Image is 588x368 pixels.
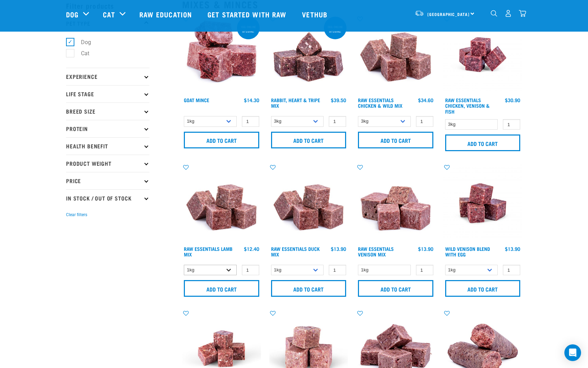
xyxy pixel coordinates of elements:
[445,280,521,297] input: Add to cart
[356,15,435,94] img: Pile Of Cubed Chicken Wild Meat Mix
[358,99,402,107] a: Raw Essentials Chicken & Wild Mix
[103,9,115,19] a: Cat
[271,99,320,107] a: Rabbit, Heart & Tripe Mix
[418,97,433,103] div: $34.60
[244,97,259,103] div: $14.30
[201,0,295,28] a: Get started with Raw
[70,38,94,47] label: Dog
[271,280,346,297] input: Add to cart
[182,15,261,94] img: 1077 Wild Goat Mince 01
[331,246,346,252] div: $13.90
[66,120,149,137] p: Protein
[443,164,522,243] img: Venison Egg 1616
[66,212,87,218] button: Clear filters
[66,155,149,172] p: Product Weight
[184,280,259,297] input: Add to cart
[503,265,520,276] input: 1
[295,0,336,28] a: Vethub
[66,9,79,19] a: Dog
[66,172,149,189] p: Price
[519,10,526,17] img: home-icon@2x.png
[66,137,149,155] p: Health Benefit
[66,68,149,85] p: Experience
[182,164,261,243] img: ?1041 RE Lamb Mix 01
[184,99,209,101] a: Goat Mince
[505,10,512,17] img: user.png
[358,280,433,297] input: Add to cart
[445,247,490,255] a: Wild Venison Blend with Egg
[427,13,469,15] span: [GEOGRAPHIC_DATA]
[564,344,581,361] div: Open Intercom Messenger
[356,164,435,243] img: 1113 RE Venison Mix 01
[70,49,92,58] label: Cat
[418,246,433,252] div: $13.90
[443,15,522,94] img: Chicken Venison mix 1655
[329,265,346,276] input: 1
[416,116,433,127] input: 1
[132,0,201,28] a: Raw Education
[505,97,520,103] div: $30.90
[415,10,424,16] img: van-moving.png
[503,119,520,130] input: 1
[269,164,348,243] img: ?1041 RE Lamb Mix 01
[269,15,348,94] img: 1175 Rabbit Heart Tripe Mix 01
[505,246,520,252] div: $13.90
[445,99,490,112] a: Raw Essentials Chicken, Venison & Fish
[329,116,346,127] input: 1
[445,134,521,151] input: Add to cart
[271,247,320,255] a: Raw Essentials Duck Mix
[184,247,232,255] a: Raw Essentials Lamb Mix
[66,103,149,120] p: Breed Size
[66,189,149,207] p: In Stock / Out Of Stock
[358,132,433,148] input: Add to cart
[271,132,346,148] input: Add to cart
[416,265,433,276] input: 1
[184,132,259,148] input: Add to cart
[242,116,259,127] input: 1
[331,97,346,103] div: $39.50
[242,265,259,276] input: 1
[66,85,149,103] p: Life Stage
[244,246,259,252] div: $12.40
[491,10,497,17] img: home-icon-1@2x.png
[358,247,394,255] a: Raw Essentials Venison Mix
